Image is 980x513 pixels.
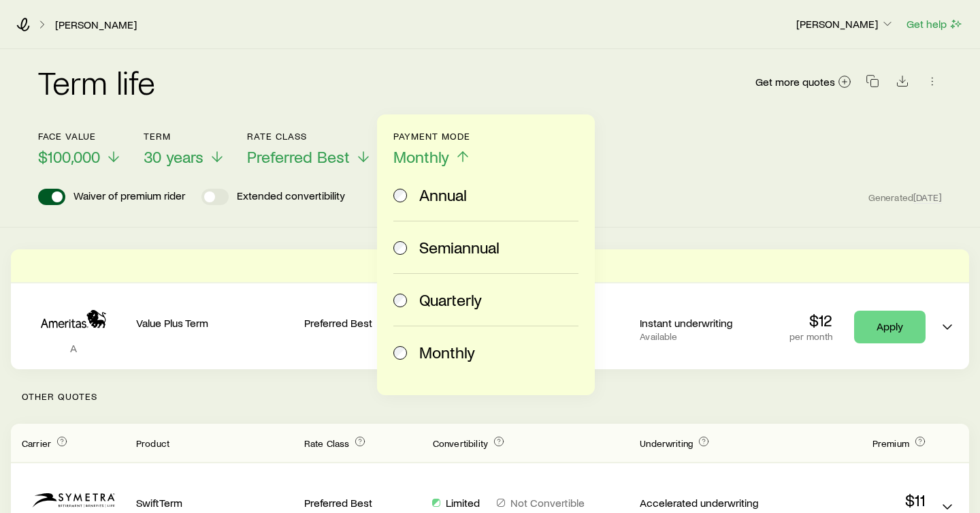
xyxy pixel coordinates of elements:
span: Underwriting [640,437,693,449]
span: [DATE] [913,191,942,204]
span: Convertibility [433,437,488,449]
p: Preferred Best [304,496,422,510]
button: [PERSON_NAME] [796,16,895,33]
span: Generated [868,191,942,204]
a: [PERSON_NAME] [54,18,137,31]
p: Instant underwriting [640,316,757,330]
p: Limited [446,496,485,510]
a: Get more quotes [755,74,852,90]
div: Term quotes [11,249,969,369]
p: per month [789,331,832,342]
span: Preferred Best [247,147,350,166]
p: Other Quotes [11,369,969,424]
p: Waiver of premium rider [73,189,185,205]
a: Apply [854,311,926,343]
p: Payment Mode [393,131,471,142]
p: Preferred Best [304,316,422,330]
span: Rate Class [304,437,350,449]
button: Face value$100,000 [38,131,122,167]
span: Product [136,437,169,449]
p: Term [144,131,225,142]
p: $12 [789,311,832,330]
p: [PERSON_NAME] [796,17,894,31]
p: Extended convertibility [237,189,345,205]
span: $100,000 [38,147,100,166]
span: Monthly [393,147,449,166]
p: SwiftTerm [136,496,293,510]
button: Rate ClassPreferred Best [247,131,372,167]
p: Accelerated underwriting [640,496,758,510]
p: $11 [769,491,926,510]
a: Download CSV [893,77,912,90]
button: Payment ModeMonthly [393,131,471,167]
p: Rate Class [247,131,372,142]
p: Face value [38,131,122,142]
span: Carrier [22,437,51,449]
p: Value Plus Term [136,316,293,330]
button: Get help [906,16,964,32]
button: Term30 years [144,131,225,167]
p: Not Convertible [510,496,585,510]
p: Available [640,331,757,342]
h2: Term life [38,65,155,98]
span: 30 years [144,147,203,166]
p: A [22,341,125,355]
span: Get more quotes [755,76,835,87]
span: Premium [872,437,909,449]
